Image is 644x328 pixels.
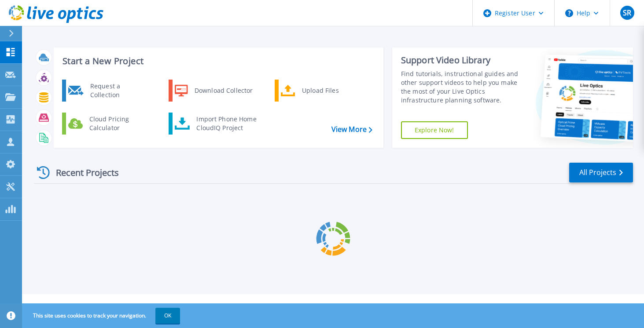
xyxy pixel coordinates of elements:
span: SR [623,9,631,16]
a: Cloud Pricing Calculator [62,113,152,135]
a: Download Collector [169,80,259,102]
div: Download Collector [190,82,257,99]
div: Import Phone Home CloudIQ Project [192,115,261,132]
div: Recent Projects [34,162,131,183]
div: Request a Collection [86,82,150,99]
a: View More [331,125,372,134]
span: This site uses cookies to track your navigation. [24,308,180,324]
button: OK [155,308,180,324]
a: All Projects [569,163,633,182]
div: Support Video Library [401,55,522,66]
div: Find tutorials, instructional guides and other support videos to help you make the most of your L... [401,69,522,105]
a: Request a Collection [62,80,152,102]
a: Explore Now! [401,121,468,139]
div: Upload Files [298,82,363,99]
h3: Start a New Project [63,56,372,66]
div: Cloud Pricing Calculator [85,115,150,132]
a: Upload Files [275,80,365,102]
